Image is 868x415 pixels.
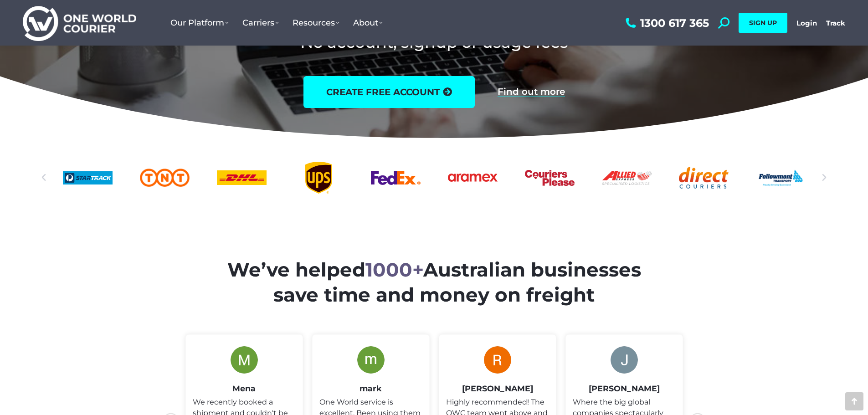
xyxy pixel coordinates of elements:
[739,13,787,33] a: SIGN UP
[294,162,344,194] a: UPS logo
[63,162,113,194] div: 1 / 25
[207,257,661,307] h2: We’ve helped Australian businesses save time and money on freight
[63,162,806,194] div: Slides
[602,162,652,194] div: 8 / 25
[756,162,806,194] div: 10 / 25
[448,162,498,194] a: Aramex_logo
[448,162,498,194] div: 6 / 25
[140,162,190,194] div: 2 / 25
[353,18,383,28] span: About
[679,162,729,194] a: Direct Couriers logo
[371,162,421,194] div: 5 / 25
[170,18,229,28] span: Our Platform
[140,162,190,194] a: TNT logo Australian freight company
[217,162,267,194] a: DHl logo
[756,162,806,194] a: Followmont transoirt web logo
[242,18,279,28] span: Carriers
[236,9,286,37] a: Carriers
[293,18,339,28] span: Resources
[602,162,652,194] a: Allied Express logo
[749,19,777,27] span: SIGN UP
[371,162,421,194] a: FedEx logo
[525,162,575,194] div: 7 / 25
[826,19,845,27] a: Track
[217,162,267,194] div: 3 / 25
[679,162,729,194] div: 9 / 25
[303,76,475,108] a: create free account
[294,162,344,194] div: 4 / 25
[796,19,817,27] a: Login
[346,9,390,37] a: About
[498,87,565,97] a: Find out more
[623,17,709,29] a: 1300 617 365
[63,162,113,194] a: startrack australia logo
[164,9,236,37] a: Our Platform
[525,162,575,194] a: Couriers Please logo
[23,5,136,41] img: One World Courier
[365,258,423,282] span: 1000+
[286,9,346,37] a: Resources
